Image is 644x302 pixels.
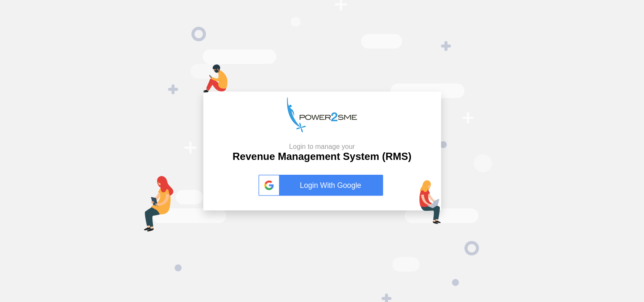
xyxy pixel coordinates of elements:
[233,143,411,163] h2: Revenue Management System (RMS)
[287,97,357,132] img: p2s_logo.png
[256,166,388,205] button: Login With Google
[259,175,386,196] a: Login With Google
[203,64,228,92] img: mob-login.png
[233,143,411,151] small: Login to manage your
[144,176,174,232] img: tab-login.png
[419,180,441,224] img: lap-login.png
